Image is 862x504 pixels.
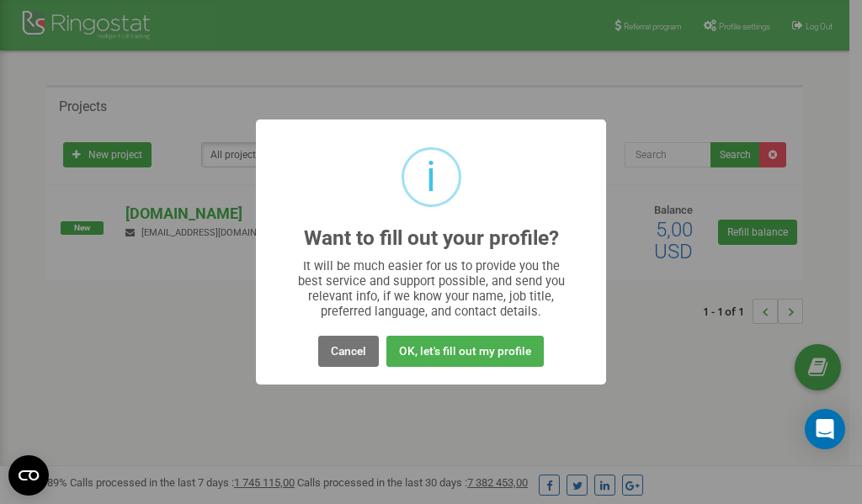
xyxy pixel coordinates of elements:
div: i [426,150,436,204]
button: OK, let's fill out my profile [386,336,544,367]
div: It will be much easier for us to provide you the best service and support possible, and send you ... [290,258,573,319]
button: Cancel [318,336,379,367]
h2: Want to fill out your profile? [304,227,559,250]
button: Open CMP widget [8,455,49,496]
div: Open Intercom Messenger [805,409,845,449]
